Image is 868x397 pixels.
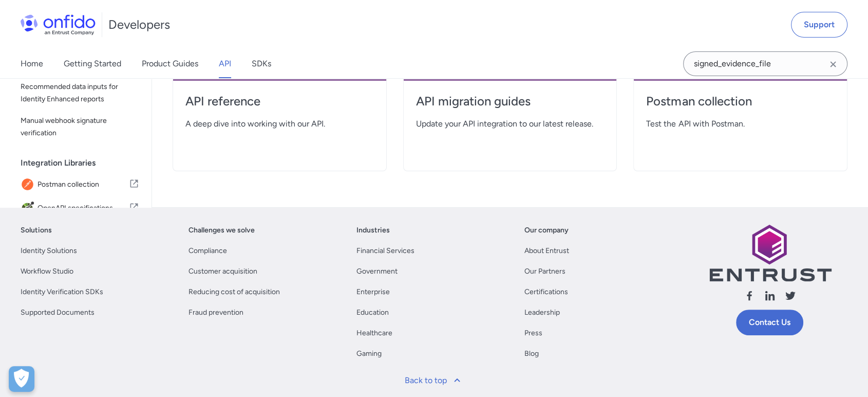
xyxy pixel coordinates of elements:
a: API [219,49,231,78]
a: Contact Us [736,310,803,335]
a: Identity Verification SDKs [21,286,103,298]
a: Home [21,49,43,78]
a: Healthcare [356,327,392,339]
a: Follow us X (Twitter) [784,290,797,305]
a: API migration guides [416,93,605,118]
a: Education [356,306,389,319]
div: Cookie Preferences [9,366,34,392]
a: Gaming [356,348,382,360]
a: Recommended data inputs for Identity Enhanced reports [16,77,143,110]
button: Open Preferences [9,366,34,392]
a: API reference [185,93,374,118]
span: OpenAPI specifications [37,201,129,215]
a: Follow us facebook [743,290,756,305]
a: Compliance [188,245,227,257]
span: Recommended data inputs for Identity Enhanced reports [21,81,139,105]
a: Fraud prevention [188,306,243,319]
h4: API reference [185,93,374,110]
img: Entrust logo [708,224,832,281]
a: Postman collection [646,93,835,118]
a: SDKs [252,49,271,78]
a: Reducing cost of acquisition [188,286,280,298]
span: Update your API integration to our latest release. [416,118,605,130]
a: Manual webhook signature verification [16,111,143,143]
svg: Follow us facebook [743,290,756,302]
a: Press [524,327,542,339]
img: IconOpenAPI specifications [21,201,37,215]
a: Support [791,12,847,38]
a: Certifications [524,286,568,298]
h1: Developers [108,16,170,33]
a: Customer acquisition [188,265,257,278]
a: Government [356,265,398,278]
a: Identity Solutions [21,245,77,257]
a: IconOpenAPI specificationsOpenAPI specifications [16,197,143,220]
svg: Clear search field button [827,58,839,70]
a: Industries [356,224,390,237]
input: Onfido search input field [683,51,847,76]
svg: Follow us linkedin [764,290,776,302]
a: Solutions [21,224,52,237]
img: IconPostman collection [21,177,37,192]
span: Postman collection [37,177,129,192]
img: Onfido Logo [21,14,96,35]
a: Workflow Studio [21,265,73,278]
span: A deep dive into working with our API. [185,118,374,130]
a: Back to top [399,368,469,393]
span: Test the API with Postman. [646,118,835,130]
a: Our company [524,224,568,237]
a: Enterprise [356,286,390,298]
a: Supported Documents [21,306,95,319]
a: Follow us linkedin [764,290,776,305]
h4: API migration guides [416,93,605,110]
a: Our Partners [524,265,565,278]
a: About Entrust [524,245,569,257]
a: Blog [524,348,538,360]
a: Leadership [524,306,559,319]
a: IconPostman collectionPostman collection [16,173,143,196]
span: Manual webhook signature verification [21,115,139,139]
div: Integration Libraries [21,153,147,173]
a: Product Guides [142,49,198,78]
a: Getting Started [64,49,121,78]
h4: Postman collection [646,93,835,110]
a: Challenges we solve [188,224,255,237]
a: Financial Services [356,245,414,257]
svg: Follow us X (Twitter) [784,290,797,302]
